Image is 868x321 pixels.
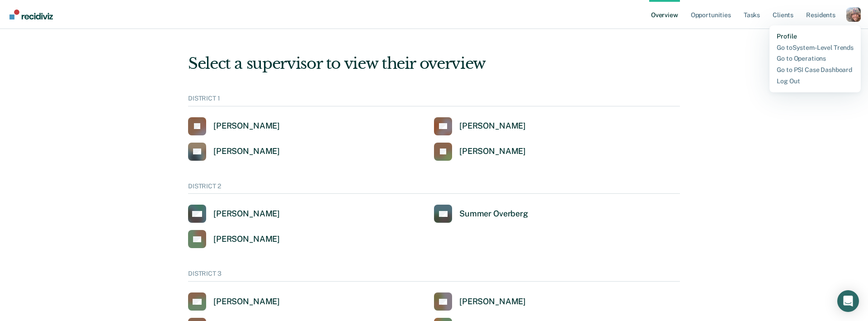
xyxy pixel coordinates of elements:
[213,121,280,131] div: [PERSON_NAME]
[188,205,280,223] a: [PERSON_NAME]
[188,95,680,106] div: DISTRICT 1
[459,121,526,131] div: [PERSON_NAME]
[188,117,280,135] a: [PERSON_NAME]
[434,205,528,223] a: Summer Overberg
[846,7,861,22] button: Profile dropdown button
[188,270,680,282] div: DISTRICT 3
[777,77,854,85] a: Log Out
[213,146,280,157] div: [PERSON_NAME]
[188,182,680,194] div: DISTRICT 2
[188,143,280,161] a: [PERSON_NAME]
[837,290,859,312] div: Open Intercom Messenger
[777,66,854,74] a: Go to PSI Case Dashboard
[434,117,526,135] a: [PERSON_NAME]
[188,54,680,73] div: Select a supervisor to view their overview
[188,230,280,248] a: [PERSON_NAME]
[213,297,280,307] div: [PERSON_NAME]
[9,10,53,19] img: Recidiviz
[777,44,854,52] a: Go to System-Level Trends
[434,143,526,161] a: [PERSON_NAME]
[188,292,280,311] a: [PERSON_NAME]
[777,55,854,62] a: Go to Operations
[213,209,280,219] div: [PERSON_NAME]
[459,297,526,307] div: [PERSON_NAME]
[777,33,854,40] a: Profile
[459,209,528,219] div: Summer Overberg
[434,292,526,311] a: [PERSON_NAME]
[213,234,280,244] div: [PERSON_NAME]
[459,146,526,157] div: [PERSON_NAME]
